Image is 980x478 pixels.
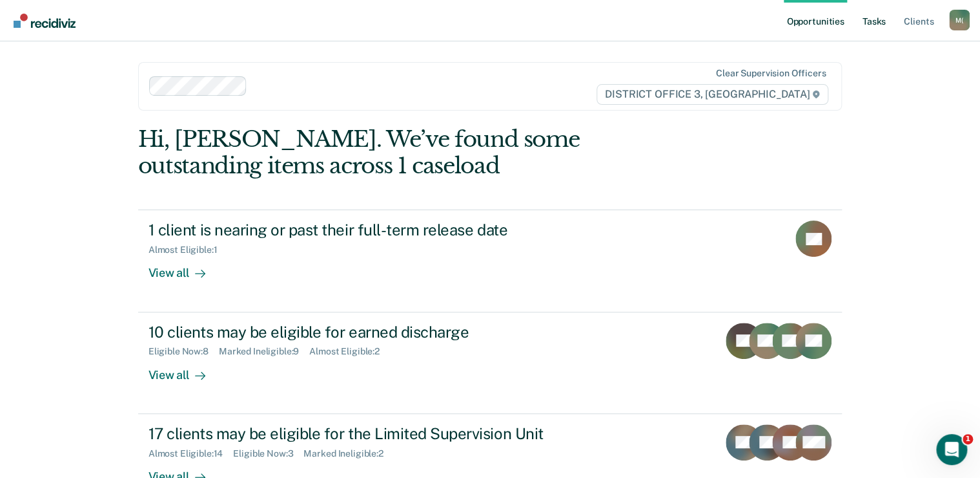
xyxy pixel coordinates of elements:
[716,68,826,79] div: Clear supervision officers
[309,346,390,357] div: Almost Eligible : 2
[148,323,602,342] div: 10 clients may be eligible for earned discharge
[148,357,221,382] div: View all
[148,244,228,255] div: Almost Eligible : 1
[219,346,309,357] div: Marked Ineligible : 9
[949,10,970,30] div: M (
[148,424,602,443] div: 17 clients may be eligible for the Limited Supervision Unit
[14,14,76,28] img: Recidiviz
[148,255,221,281] div: View all
[963,434,973,444] span: 1
[936,434,967,465] iframe: Intercom live chat
[233,448,303,459] div: Eligible Now : 3
[148,221,602,239] div: 1 client is nearing or past their full-term release date
[138,126,701,179] div: Hi, [PERSON_NAME]. We’ve found some outstanding items across 1 caseload
[138,312,842,414] a: 10 clients may be eligible for earned dischargeEligible Now:8Marked Ineligible:9Almost Eligible:2...
[597,84,828,105] span: DISTRICT OFFICE 3, [GEOGRAPHIC_DATA]
[303,448,393,459] div: Marked Ineligible : 2
[148,346,219,357] div: Eligible Now : 8
[148,448,234,459] div: Almost Eligible : 14
[949,10,970,30] button: Profile dropdown button
[138,210,842,312] a: 1 client is nearing or past their full-term release dateAlmost Eligible:1View all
